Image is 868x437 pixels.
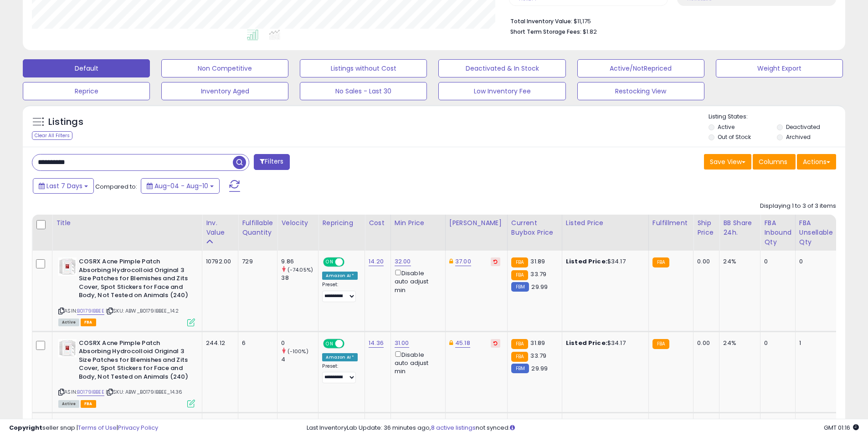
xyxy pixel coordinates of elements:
[78,423,117,432] a: Terms of Use
[395,218,442,228] div: Min Price
[697,218,715,237] div: Ship Price
[723,339,753,347] div: 24%
[343,258,358,266] span: OFF
[760,202,836,211] div: Displaying 1 to 3 of 3 items
[95,182,137,191] span: Compared to:
[281,339,318,347] div: 0
[81,319,96,326] span: FBA
[764,218,791,247] div: FBA inbound Qty
[58,339,77,357] img: 31KIyk4QaFL._SL40_.jpg
[799,339,830,347] div: 1
[281,218,314,228] div: Velocity
[33,178,94,194] button: Last 7 Days
[118,423,158,432] a: Privacy Policy
[48,116,83,129] h5: Listings
[206,218,234,237] div: Inv. value
[566,257,607,266] b: Listed Price:
[511,270,528,280] small: FBA
[511,364,529,373] small: FBM
[58,257,77,276] img: 31KIyk4QaFL._SL40_.jpg
[161,82,288,100] button: Inventory Aged
[824,423,859,432] span: 2025-08-18 01:16 GMT
[510,17,572,25] b: Total Inventory Value:
[797,154,836,170] button: Actions
[566,339,607,347] b: Listed Price:
[77,388,104,396] a: B0179IBBEE
[511,339,528,349] small: FBA
[206,339,231,347] div: 244.12
[288,348,308,355] small: (-100%)
[652,218,689,228] div: Fulfillment
[530,270,546,278] span: 33.79
[716,59,843,77] button: Weight Export
[511,257,528,267] small: FBA
[395,350,438,376] div: Disable auto adjust min
[154,181,208,190] span: Aug-04 - Aug-10
[697,257,712,266] div: 0.00
[530,351,546,360] span: 33.79
[281,274,318,282] div: 38
[242,257,270,266] div: 729
[709,113,845,121] p: Listing States:
[438,59,565,77] button: Deactivated & In Stock
[23,82,150,100] button: Reprice
[583,27,597,36] span: $1.82
[322,353,358,361] div: Amazon AI *
[652,257,669,267] small: FBA
[723,257,753,266] div: 24%
[455,257,471,266] a: 37.00
[58,319,79,326] span: All listings currently available for purchase on Amazon
[697,339,712,347] div: 0.00
[799,218,833,247] div: FBA Unsellable Qty
[759,157,787,166] span: Columns
[455,339,470,348] a: 45.18
[395,257,411,266] a: 32.00
[206,257,231,266] div: 10792.00
[531,364,548,373] span: 29.99
[81,400,96,408] span: FBA
[704,154,751,170] button: Save View
[566,257,642,266] div: $34.17
[9,424,158,432] div: seller snap | |
[799,257,830,266] div: 0
[369,218,387,228] div: Cost
[438,82,565,100] button: Low Inventory Fee
[324,258,336,266] span: ON
[300,82,427,100] button: No Sales - Last 30
[510,28,581,36] b: Short Term Storage Fees:
[718,123,734,131] label: Active
[141,178,220,194] button: Aug-04 - Aug-10
[46,181,82,190] span: Last 7 Days
[9,423,42,432] strong: Copyright
[322,272,358,280] div: Amazon AI *
[723,218,756,237] div: BB Share 24h.
[530,257,545,266] span: 31.89
[577,82,704,100] button: Restocking View
[79,257,190,302] b: COSRX Acne Pimple Patch Absorbing Hydrocolloid Original 3 Size Patches for Blemishes and Zits Cov...
[449,218,503,228] div: [PERSON_NAME]
[395,339,409,348] a: 31.00
[431,423,476,432] a: 8 active listings
[161,59,288,77] button: Non Competitive
[23,59,150,77] button: Default
[106,307,179,314] span: | SKU: ABW_B0179IBBEE_14.2
[106,388,183,396] span: | SKU: ABW_B0179IBBEE_14.36
[510,15,829,26] li: $11,175
[652,339,669,349] small: FBA
[242,339,270,347] div: 6
[288,266,313,273] small: (-74.05%)
[56,218,198,228] div: Title
[511,282,529,292] small: FBM
[32,131,72,140] div: Clear All Filters
[58,339,195,406] div: ASIN:
[531,283,548,291] span: 29.99
[511,218,558,237] div: Current Buybox Price
[764,257,788,266] div: 0
[343,339,358,347] span: OFF
[530,339,545,347] span: 31.89
[322,363,358,384] div: Preset:
[58,400,79,408] span: All listings currently available for purchase on Amazon
[254,154,289,170] button: Filters
[369,257,384,266] a: 14.20
[369,339,384,348] a: 14.36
